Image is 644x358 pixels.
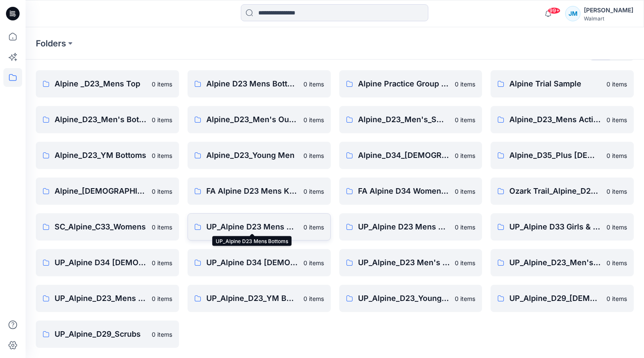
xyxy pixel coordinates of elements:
[339,142,482,169] a: Alpine_D34_[DEMOGRAPHIC_DATA] Active0 items
[36,37,66,49] a: Folders
[55,114,147,126] p: Alpine_D23_Men's Bottoms
[303,258,324,267] p: 0 items
[188,106,331,133] a: Alpine_D23_Men's Outerwear0 items
[509,257,601,269] p: UP_Alpine_D23_Men's Outerwear
[152,151,172,160] p: 0 items
[339,106,482,133] a: Alpine_D23_Men's_Swim0 items
[358,257,450,269] p: UP_Alpine_D23 Men's Sleep & Lounge
[455,258,475,267] p: 0 items
[188,285,331,312] a: UP_Alpine_D23_YM Bottoms0 items
[303,187,324,196] p: 0 items
[491,106,634,133] a: Alpine_D23_Mens Active0 items
[455,187,475,196] p: 0 items
[36,249,179,276] a: UP_Alpine D34 [DEMOGRAPHIC_DATA] Active0 items
[509,221,601,233] p: UP_Alpine D33 Girls & D 24 Boys Active
[606,187,627,196] p: 0 items
[358,149,450,161] p: Alpine_D34_[DEMOGRAPHIC_DATA] Active
[509,185,601,197] p: Ozark Trail_Alpine_D23_ Men's Outdoor
[358,78,450,90] p: Alpine Practice Group D34_[DEMOGRAPHIC_DATA] active_P2
[509,78,601,90] p: Alpine Trial Sample
[188,70,331,97] a: Alpine D23 Mens Bottoms0 items
[36,178,179,205] a: Alpine_[DEMOGRAPHIC_DATA] Dotcom0 items
[339,285,482,312] a: UP_Alpine_D23_Young Mens (YM)0 items
[455,151,475,160] p: 0 items
[548,7,560,14] span: 99+
[55,292,147,304] p: UP_Alpine_D23_Mens Active
[358,221,450,233] p: UP_Alpine D23 Mens Tops
[152,330,172,339] p: 0 items
[491,213,634,241] a: UP_Alpine D33 Girls & D 24 Boys Active0 items
[55,78,147,90] p: Alpine _D23_Mens Top
[339,213,482,241] a: UP_Alpine D23 Mens Tops0 items
[55,328,147,340] p: UP_Alpine_D29_Scrubs
[606,80,627,89] p: 0 items
[358,292,450,304] p: UP_Alpine_D23_Young Mens (YM)
[565,6,580,21] div: JM
[339,178,482,205] a: FA Alpine D34 Womens Knits0 items
[188,249,331,276] a: UP_Alpine D34 [DEMOGRAPHIC_DATA] Ozark Trail Swim0 items
[491,178,634,205] a: Ozark Trail_Alpine_D23_ Men's Outdoor0 items
[509,292,601,304] p: UP_Alpine_D29_[DEMOGRAPHIC_DATA] Sleepwear
[206,292,298,304] p: UP_Alpine_D23_YM Bottoms
[455,294,475,303] p: 0 items
[36,70,179,97] a: Alpine _D23_Mens Top0 items
[36,106,179,133] a: Alpine_D23_Men's Bottoms0 items
[206,149,298,161] p: Alpine_D23_Young Men
[491,70,634,97] a: Alpine Trial Sample0 items
[152,115,172,124] p: 0 items
[206,257,298,269] p: UP_Alpine D34 [DEMOGRAPHIC_DATA] Ozark Trail Swim
[358,185,450,197] p: FA Alpine D34 Womens Knits
[206,185,298,197] p: FA Alpine D23 Mens Knits
[491,249,634,276] a: UP_Alpine_D23_Men's Outerwear0 items
[188,142,331,169] a: Alpine_D23_Young Men0 items
[206,78,298,90] p: Alpine D23 Mens Bottoms
[206,221,298,233] p: UP_Alpine D23 Mens Bottoms
[152,187,172,196] p: 0 items
[606,223,627,232] p: 0 items
[491,285,634,312] a: UP_Alpine_D29_[DEMOGRAPHIC_DATA] Sleepwear0 items
[606,294,627,303] p: 0 items
[36,213,179,241] a: SC_Alpine_C33_Womens0 items
[606,115,627,124] p: 0 items
[491,142,634,169] a: Alpine_D35_Plus [DEMOGRAPHIC_DATA] Tops0 items
[55,257,147,269] p: UP_Alpine D34 [DEMOGRAPHIC_DATA] Active
[188,178,331,205] a: FA Alpine D23 Mens Knits0 items
[303,80,324,89] p: 0 items
[455,223,475,232] p: 0 items
[606,151,627,160] p: 0 items
[152,223,172,232] p: 0 items
[152,294,172,303] p: 0 items
[455,80,475,89] p: 0 items
[606,258,627,267] p: 0 items
[509,114,601,126] p: Alpine_D23_Mens Active
[152,80,172,89] p: 0 items
[55,185,147,197] p: Alpine_[DEMOGRAPHIC_DATA] Dotcom
[36,285,179,312] a: UP_Alpine_D23_Mens Active0 items
[36,142,179,169] a: Alpine_D23_YM Bottoms0 items
[358,114,450,126] p: Alpine_D23_Men's_Swim
[339,249,482,276] a: UP_Alpine_D23 Men's Sleep & Lounge0 items
[36,321,179,348] a: UP_Alpine_D29_Scrubs0 items
[303,151,324,160] p: 0 items
[152,258,172,267] p: 0 items
[188,213,331,241] a: UP_Alpine D23 Mens Bottoms0 items
[303,223,324,232] p: 0 items
[509,149,601,161] p: Alpine_D35_Plus [DEMOGRAPHIC_DATA] Tops
[206,114,298,126] p: Alpine_D23_Men's Outerwear
[55,221,147,233] p: SC_Alpine_C33_Womens
[584,5,633,15] div: [PERSON_NAME]
[584,15,633,22] div: Walmart
[55,149,147,161] p: Alpine_D23_YM Bottoms
[303,294,324,303] p: 0 items
[303,115,324,124] p: 0 items
[339,70,482,97] a: Alpine Practice Group D34_[DEMOGRAPHIC_DATA] active_P20 items
[455,115,475,124] p: 0 items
